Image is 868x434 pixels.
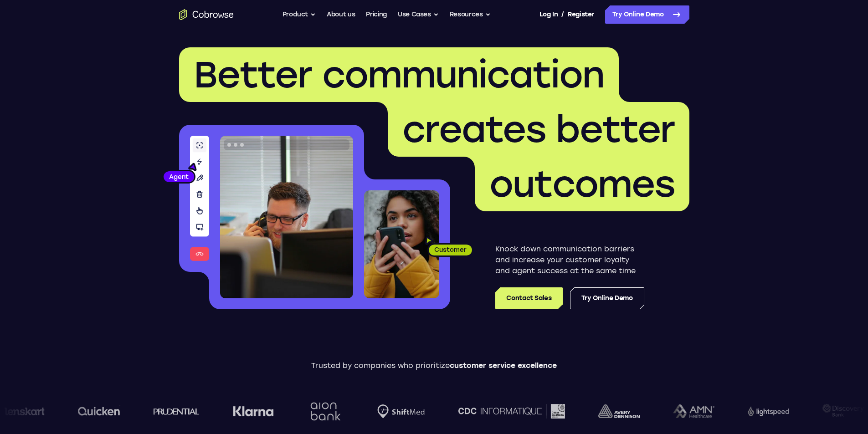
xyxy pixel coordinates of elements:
span: customer service excellence [450,361,557,370]
img: AMN Healthcare [672,404,714,419]
a: Pricing [366,5,387,24]
a: Try Online Demo [605,5,689,24]
img: CDC Informatique [457,404,564,418]
a: Register [568,5,594,24]
a: Go to the home page [179,9,234,20]
img: A customer holding their phone [364,190,439,298]
span: outcomes [489,162,675,206]
span: creates better [402,107,675,151]
a: Contact Sales [495,287,562,309]
img: prudential [153,408,199,415]
img: Shiftmed [376,404,424,419]
img: A customer support agent talking on the phone [220,136,353,298]
button: Resources [450,5,491,24]
button: Use Cases [398,5,439,24]
a: Try Online Demo [570,287,644,309]
span: / [561,9,564,20]
a: Log In [539,5,558,24]
button: Product [282,5,316,24]
img: avery-dennison [597,404,639,418]
span: Better communication [194,53,604,97]
img: Aion Bank [306,393,343,430]
p: Knock down communication barriers and increase your customer loyalty and agent success at the sam... [495,244,644,276]
a: About us [327,5,355,24]
img: Klarna [232,406,273,417]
